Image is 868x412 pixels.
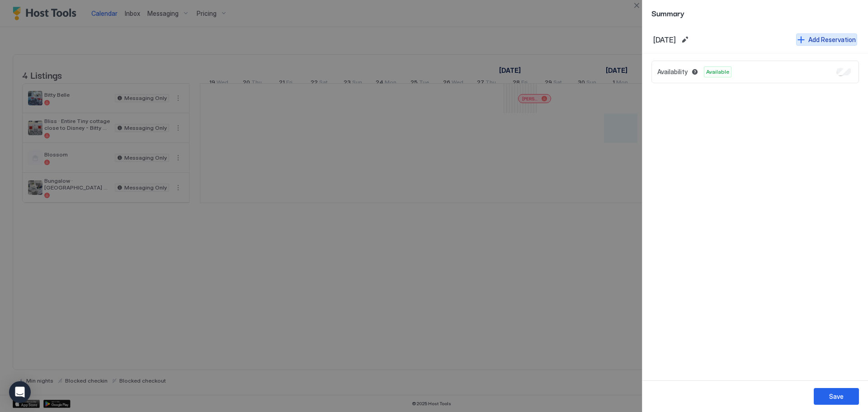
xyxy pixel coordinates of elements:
[829,392,844,401] div: Save
[651,7,859,19] span: Summary
[808,35,856,44] div: Add Reservation
[814,388,859,405] button: Save
[689,66,700,77] button: Blocked dates override all pricing rules and remain unavailable until manually unblocked
[653,35,676,44] span: [DATE]
[657,68,688,76] span: Availability
[9,381,31,403] div: Open Intercom Messenger
[796,33,857,46] button: Add Reservation
[679,34,690,45] button: Edit date range
[706,68,729,76] span: Available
